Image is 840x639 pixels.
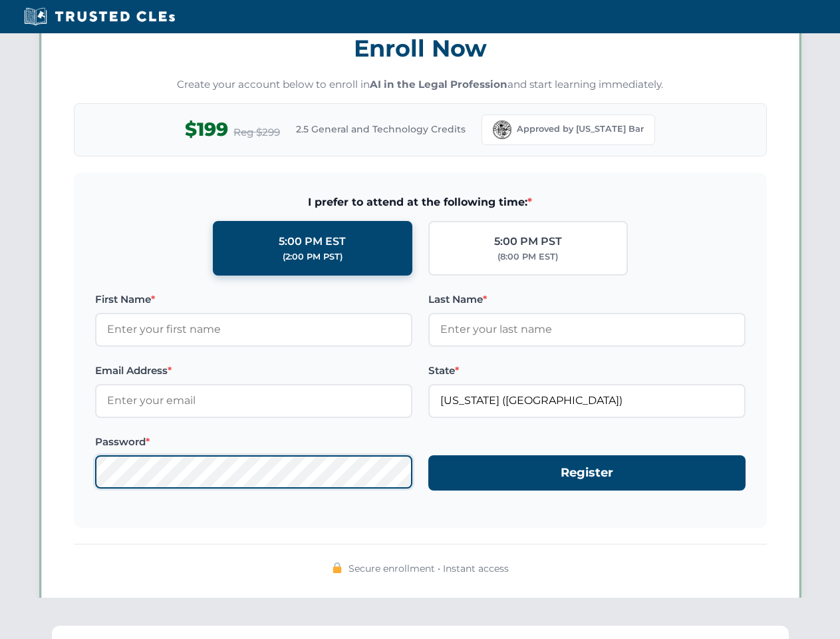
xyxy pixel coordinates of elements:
[20,7,179,27] img: Trusted CLEs
[497,250,558,264] div: (8:00 PM EST)
[370,78,507,91] strong: AI in the Legal Profession
[233,124,280,140] span: Reg $299
[279,233,346,250] div: 5:00 PM EST
[74,77,767,93] p: Create your account below to enroll in and start learning immediately.
[494,233,562,250] div: 5:00 PM PST
[95,363,412,379] label: Email Address
[428,363,746,379] label: State
[296,122,466,136] span: 2.5 General and Technology Credits
[95,434,412,450] label: Password
[95,194,746,211] span: I prefer to attend at the following time:
[349,561,509,576] span: Secure enrollment • Instant access
[95,384,412,417] input: Enter your email
[428,384,746,417] input: Florida (FL)
[428,455,746,491] button: Register
[517,122,644,136] span: Approved by [US_STATE] Bar
[332,562,343,573] img: 🔒
[185,114,228,144] span: $199
[95,313,412,346] input: Enter your first name
[283,250,343,264] div: (2:00 PM PST)
[74,27,767,69] h3: Enroll Now
[95,292,412,308] label: First Name
[493,120,511,139] img: Florida Bar
[428,313,746,346] input: Enter your last name
[428,292,746,308] label: Last Name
